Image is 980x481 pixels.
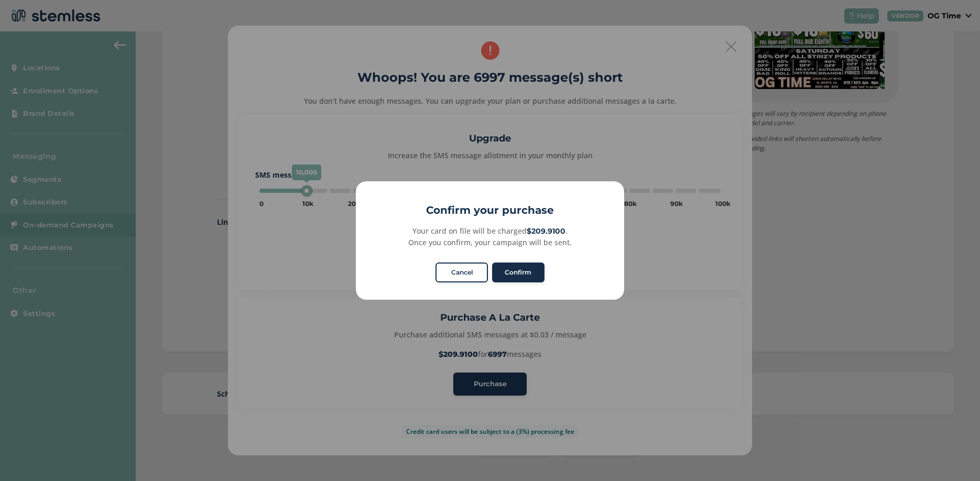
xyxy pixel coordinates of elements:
[492,263,545,282] button: Confirm
[928,431,980,481] iframe: Chat Widget
[367,225,612,248] div: Your card on file will be charged . Once you confirm, your campaign will be sent.
[527,226,565,236] strong: $209.9100
[356,202,624,218] h2: Confirm your purchase
[435,263,488,282] button: Cancel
